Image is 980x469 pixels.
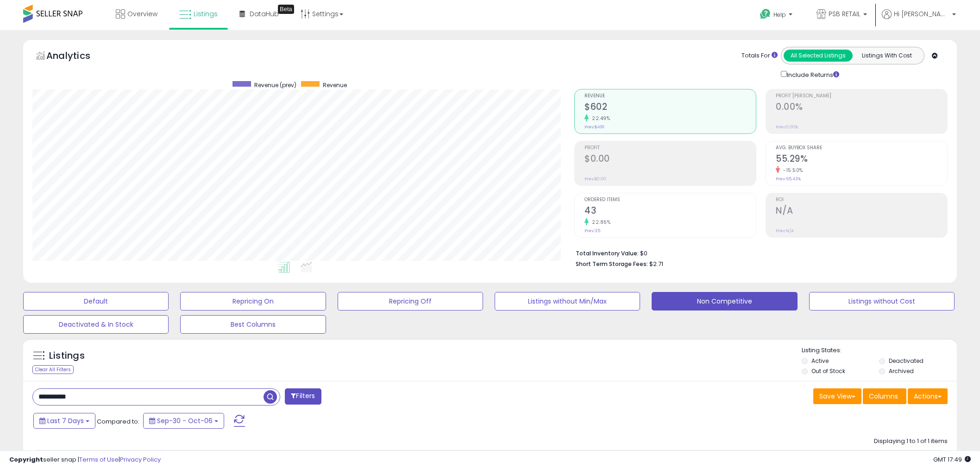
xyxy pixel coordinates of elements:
[776,228,794,234] small: Prev: N/A
[33,413,95,429] button: Last 7 Days
[278,5,294,14] div: Tooltip anchor
[776,101,947,114] h2: 0.00%
[813,388,861,404] button: Save View
[584,153,756,166] h2: $0.00
[250,9,279,19] span: DataHub
[589,115,610,122] small: 22.49%
[180,292,326,311] button: Repricing On
[933,455,971,464] span: 2025-10-14 17:49 GMT
[869,392,898,401] span: Columns
[863,388,906,404] button: Columns
[127,9,157,19] span: Overview
[802,346,957,355] p: Listing States:
[9,456,161,464] div: seller snap | |
[774,69,850,80] div: Include Returns
[852,50,921,62] button: Listings With Cost
[46,49,108,64] h5: Analytics
[9,455,43,464] strong: Copyright
[23,315,169,334] button: Deactivated & In Stock
[811,357,829,365] label: Active
[829,9,861,19] span: PSB RETAIL
[776,197,947,203] span: ROI
[49,349,85,362] h5: Listings
[784,50,853,62] button: All Selected Listings
[811,367,845,375] label: Out of Stock
[576,247,941,258] li: $0
[776,153,947,166] h2: 55.29%
[584,124,604,130] small: Prev: $491
[157,416,213,425] span: Sep-30 - Oct-06
[576,249,639,257] b: Total Inventory Value:
[889,357,923,365] label: Deactivated
[908,388,948,404] button: Actions
[773,11,786,19] span: Help
[576,260,648,268] b: Short Term Storage Fees:
[894,9,949,19] span: Hi [PERSON_NAME]
[584,205,756,218] h2: 43
[649,260,663,268] span: $2.71
[809,292,955,311] button: Listings without Cost
[495,292,640,311] button: Listings without Min/Max
[652,292,797,311] button: Non Competitive
[882,9,956,30] a: Hi [PERSON_NAME]
[285,388,321,405] button: Filters
[584,146,756,151] span: Profit
[741,51,778,60] div: Totals For
[889,367,914,375] label: Archived
[776,176,801,182] small: Prev: 65.43%
[584,197,756,203] span: Ordered Items
[194,9,218,19] span: Listings
[254,81,296,89] span: Revenue (prev)
[79,455,119,464] a: Terms of Use
[776,205,947,218] h2: N/A
[97,417,139,426] span: Compared to:
[584,94,756,99] span: Revenue
[584,101,756,114] h2: $602
[776,94,947,99] span: Profit [PERSON_NAME]
[323,81,347,89] span: Revenue
[338,292,483,311] button: Repricing Off
[776,124,798,130] small: Prev: 0.00%
[584,176,606,182] small: Prev: $0.00
[753,1,802,30] a: Help
[874,437,948,446] div: Displaying 1 to 1 of 1 items
[120,455,161,464] a: Privacy Policy
[584,228,600,234] small: Prev: 35
[776,146,947,151] span: Avg. Buybox Share
[143,413,224,429] button: Sep-30 - Oct-06
[589,219,610,226] small: 22.86%
[32,365,74,374] div: Clear All Filters
[760,8,771,20] i: Get Help
[780,167,803,174] small: -15.50%
[23,292,169,311] button: Default
[180,315,326,334] button: Best Columns
[47,416,84,425] span: Last 7 Days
